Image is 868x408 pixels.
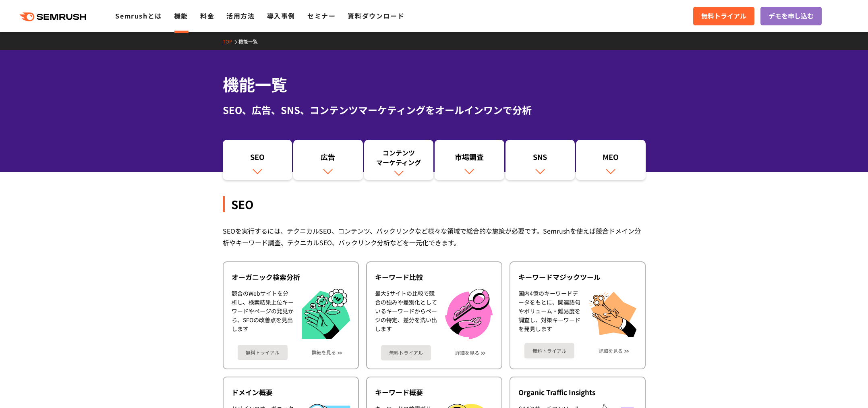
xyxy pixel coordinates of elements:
a: コンテンツマーケティング [364,140,434,180]
a: 機能一覧 [238,38,264,45]
a: 詳細を見る [312,350,336,355]
a: 広告 [293,140,363,180]
a: 無料トライアル [524,343,574,358]
a: 活用方法 [226,11,255,21]
div: SEO [227,152,288,166]
a: 無料トライアル [238,345,288,360]
a: SEO [223,140,292,180]
a: MEO [576,140,646,180]
a: TOP [223,38,238,45]
div: コンテンツ マーケティング [368,148,430,167]
div: 最大5サイトの比較で競合の強みや差別化としているキーワードからページの特定、差分を洗い出します [375,289,437,339]
img: キーワードマジックツール [588,289,637,337]
a: 無料トライアル [381,345,431,360]
a: 詳細を見る [455,350,479,356]
a: 機能 [174,11,188,21]
div: MEO [580,152,642,166]
div: 市場調査 [439,152,500,166]
a: 資料ダウンロード [348,11,404,21]
div: SNS [510,152,571,166]
a: 無料トライアル [693,7,754,25]
h1: 機能一覧 [223,72,646,96]
div: Organic Traffic Insights [518,387,637,397]
a: セミナー [307,11,336,21]
div: キーワードマジックツール [518,272,637,282]
a: Semrushとは [115,11,162,21]
a: SNS [505,140,575,180]
span: デモを申し込む [769,11,814,21]
div: オーガニック検索分析 [232,272,350,282]
img: キーワード比較 [445,289,493,339]
div: キーワード比較 [375,272,493,282]
a: 導入事例 [267,11,295,21]
div: SEOを実行するには、テクニカルSEO、コンテンツ、バックリンクなど様々な領域で総合的な施策が必要です。Semrushを使えば競合ドメイン分析やキーワード調査、テクニカルSEO、バックリンク分析... [223,225,646,249]
a: デモを申し込む [760,7,822,25]
div: SEO、広告、SNS、コンテンツマーケティングをオールインワンで分析 [223,103,646,117]
a: 市場調査 [435,140,504,180]
div: 広告 [297,152,359,166]
div: 国内4億のキーワードデータをもとに、関連語句やボリューム・難易度を調査し、対策キーワードを発見します [518,289,580,337]
a: 料金 [200,11,214,21]
div: ドメイン概要 [232,387,350,397]
span: 無料トライアル [701,11,746,21]
div: キーワード概要 [375,387,493,397]
div: SEO [223,196,646,212]
div: 競合のWebサイトを分析し、検索結果上位キーワードやページの発見から、SEOの改善点を見出します [232,289,294,339]
img: オーガニック検索分析 [302,289,350,339]
a: 詳細を見る [599,348,623,354]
